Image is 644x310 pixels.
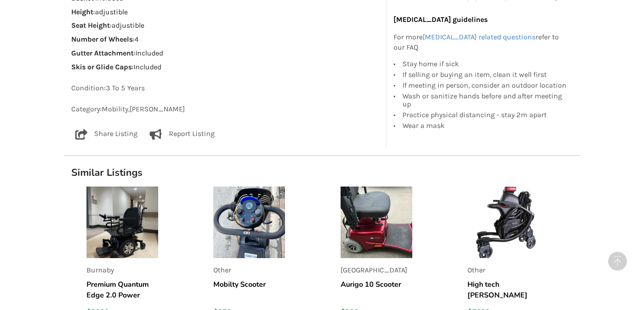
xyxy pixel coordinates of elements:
p: : Included [71,48,379,59]
strong: Number of Wheels [71,35,133,43]
p: Other [467,265,539,276]
p: : Included [71,62,379,72]
p: Share Listing [94,129,138,140]
strong: Gutter Attachment [71,49,134,57]
h5: Aurigo 10 Scooter [341,279,412,301]
strong: Skis or Glide Caps [71,63,132,71]
img: listing [467,187,539,258]
p: For more refer to our FAQ [393,32,568,53]
p: Other [213,265,285,276]
img: listing [213,187,285,258]
h5: Mobilty Scooter [213,279,285,301]
p: : adjustible [71,21,379,31]
b: [MEDICAL_DATA] guidelines [393,15,488,24]
p: : 4 [71,34,379,45]
div: Practice physical distancing - stay 2m apart [402,109,568,120]
strong: Height [71,8,93,16]
p: Condition: 3 To 5 Years [71,83,379,93]
div: Wear a mask [402,120,568,129]
div: Wash or sanitize hands before and after meeting up [402,90,568,109]
div: If meeting in person, consider an outdoor location [402,80,568,90]
strong: Seat Height [71,21,110,30]
img: listing [341,187,412,258]
div: If selling or buying an item, clean it well first [402,69,568,80]
p: : adjustible [71,7,379,17]
h5: Premium Quantum Edge 2.0 Power Wheelchair [86,279,158,301]
p: Category: Mobility , [PERSON_NAME] [71,104,379,115]
p: [GEOGRAPHIC_DATA] [341,265,412,276]
img: listing [86,187,158,258]
h1: Similar Listings [64,166,580,179]
p: Report Listing [169,129,215,140]
a: [MEDICAL_DATA] related questions [423,33,536,41]
p: Burnaby [86,265,158,276]
div: Stay home if sick [402,59,568,69]
h5: High tech [PERSON_NAME] wheelchair Kamloops [467,279,539,301]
